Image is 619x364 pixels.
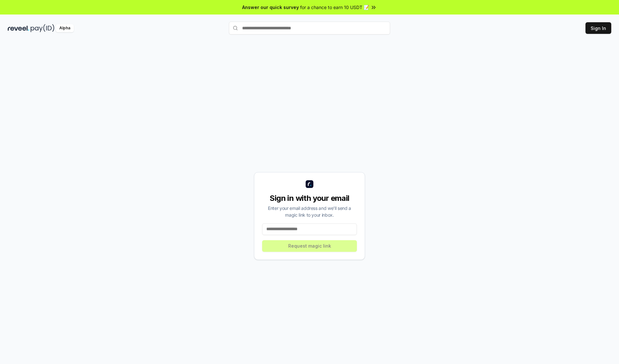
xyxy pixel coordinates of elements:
img: logo_small [306,180,313,188]
div: Sign in with your email [262,193,357,203]
button: Sign In [585,22,611,34]
img: reveel_dark [8,24,29,32]
div: Alpha [56,24,74,32]
span: for a chance to earn 10 USDT 📝 [300,4,369,11]
div: Enter your email address and we’ll send a magic link to your inbox. [262,205,357,218]
span: Answer our quick survey [242,4,299,11]
img: pay_id [31,24,54,32]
